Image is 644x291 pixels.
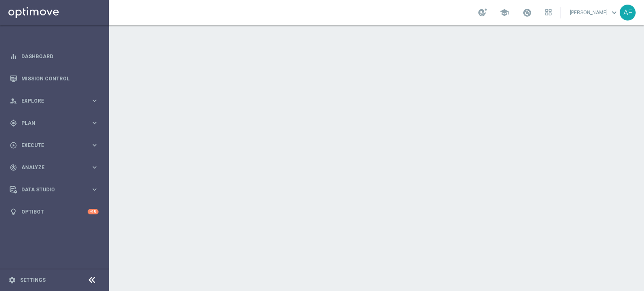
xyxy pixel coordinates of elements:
span: Analyze [21,165,91,170]
span: Plan [21,121,91,126]
i: play_circle_outline [10,142,17,149]
div: Data Studio [10,186,91,193]
span: keyboard_arrow_down [610,8,619,17]
div: AF [620,5,636,21]
i: lightbulb [10,208,17,216]
div: Optibot [10,201,99,223]
a: Dashboard [21,45,99,67]
button: gps_fixed Plan keyboard_arrow_right [9,120,99,126]
a: Mission Control [21,67,99,90]
div: Plan [10,119,91,127]
button: equalizer Dashboard [9,53,99,60]
a: [PERSON_NAME]keyboard_arrow_down [569,6,620,19]
div: Dashboard [10,45,99,67]
i: keyboard_arrow_right [91,185,99,193]
div: Analyze [10,164,91,171]
i: gps_fixed [10,119,17,127]
i: keyboard_arrow_right [91,119,99,127]
button: lightbulb Optibot +10 [9,209,99,215]
span: Data Studio [21,187,91,192]
a: Optibot [21,201,88,223]
div: Mission Control [10,67,99,90]
i: keyboard_arrow_right [91,163,99,171]
div: +10 [88,209,99,214]
span: Execute [21,143,91,148]
i: person_search [10,97,17,105]
button: track_changes Analyze keyboard_arrow_right [9,164,99,171]
i: equalizer [10,53,17,60]
i: track_changes [10,164,17,171]
div: Explore [10,97,91,105]
div: Execute [10,142,91,149]
span: Explore [21,98,91,103]
i: keyboard_arrow_right [91,97,99,105]
button: play_circle_outline Execute keyboard_arrow_right [9,142,99,149]
button: Mission Control [9,75,99,82]
button: Data Studio keyboard_arrow_right [9,186,99,193]
i: keyboard_arrow_right [91,141,99,149]
button: person_search Explore keyboard_arrow_right [9,98,99,104]
i: settings [8,276,16,284]
span: school [500,8,509,17]
a: Settings [20,278,46,283]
